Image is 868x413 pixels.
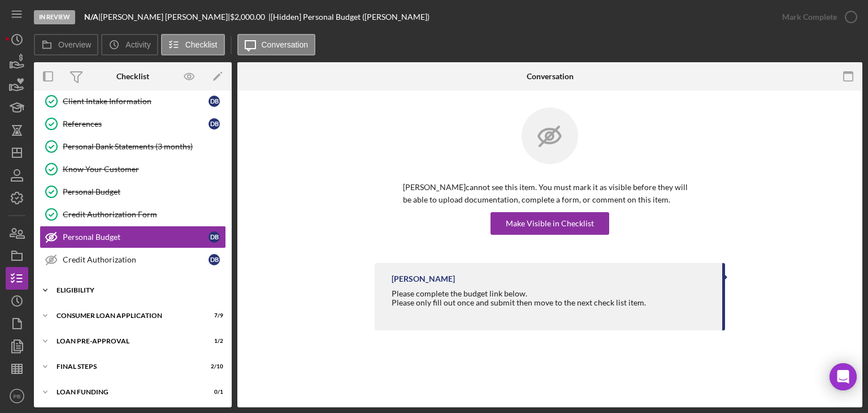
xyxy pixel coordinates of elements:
[63,233,209,242] div: Personal Budget
[63,142,225,151] div: Personal Bank Statements (3 months)
[40,90,226,113] a: Client Intake InformationDB
[203,338,223,345] div: 1 / 2
[57,338,195,345] div: Loan Pre-Approval
[203,312,223,319] div: 7 / 9
[116,72,149,81] div: Checklist
[262,40,309,49] label: Conversation
[782,6,837,28] div: Mark Complete
[209,231,220,243] div: D B
[392,289,646,316] div: Please complete the budget link below.
[203,389,223,395] div: 0 / 1
[268,12,429,21] div: | [Hidden] Personal Budget ([PERSON_NAME])
[40,158,226,180] a: Know Your Customer
[34,10,75,24] div: In Review
[506,212,594,235] div: Make Visible in Checklist
[57,363,195,370] div: FINAL STEPS
[40,203,226,226] a: Credit Authorization Form
[40,226,226,248] a: Personal BudgetDB
[392,274,455,283] div: [PERSON_NAME]
[84,12,98,21] b: N/A
[6,385,28,407] button: PB
[84,12,101,21] div: |
[40,248,226,271] a: Credit AuthorizationDB
[125,40,150,49] label: Activity
[63,210,225,219] div: Credit Authorization Form
[57,389,195,395] div: Loan Funding
[34,34,98,55] button: Overview
[101,12,230,21] div: [PERSON_NAME] [PERSON_NAME] |
[101,34,158,55] button: Activity
[14,393,21,399] text: PB
[403,181,697,206] p: [PERSON_NAME] cannot see this item. You must mark it as visible before they will be able to uploa...
[40,135,226,158] a: Personal Bank Statements (3 months)
[491,212,609,235] button: Make Visible in Checklist
[527,72,574,81] div: Conversation
[209,118,220,130] div: D B
[830,363,857,390] div: Open Intercom Messenger
[57,287,218,294] div: Eligibility
[392,298,646,307] div: Please only fill out once and submit then move to the next check list item.
[57,312,195,319] div: Consumer Loan Application
[63,255,209,264] div: Credit Authorization
[203,363,223,370] div: 2 / 10
[40,113,226,135] a: ReferencesDB
[58,40,91,49] label: Overview
[40,180,226,203] a: Personal Budget
[209,96,220,107] div: D B
[209,254,220,265] div: D B
[63,165,225,174] div: Know Your Customer
[771,6,862,28] button: Mark Complete
[63,97,209,106] div: Client Intake Information
[161,34,225,55] button: Checklist
[230,12,268,21] div: $2,000.00
[63,187,225,196] div: Personal Budget
[63,119,209,128] div: References
[237,34,316,55] button: Conversation
[185,40,218,49] label: Checklist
